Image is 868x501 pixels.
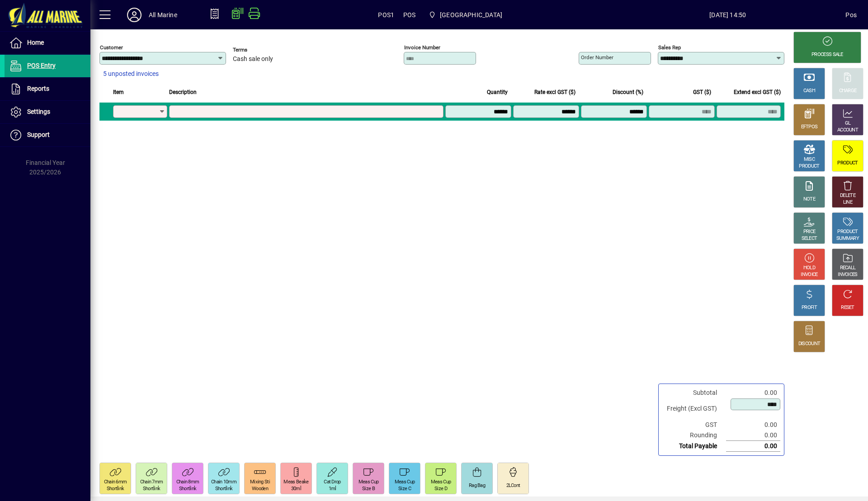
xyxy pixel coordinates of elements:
[803,196,815,203] div: NOTE
[839,88,857,94] div: CHARGE
[5,32,90,54] a: Home
[836,235,859,242] div: SUMMARY
[802,235,817,242] div: SELECT
[27,131,50,138] span: Support
[291,486,301,492] div: 30ml
[841,304,854,311] div: RESET
[250,479,270,486] div: Mixing Sti
[534,87,576,97] span: Rate excl GST ($)
[395,479,415,486] div: Meas Cup
[425,7,506,23] span: Port Road
[487,87,508,97] span: Quantity
[803,229,816,235] div: PRICE
[27,108,50,115] span: Settings
[726,388,780,398] td: 0.00
[233,56,273,63] span: Cash sale only
[99,66,162,82] button: 5 unposted invoices
[431,479,451,486] div: Meas Cup
[176,479,199,486] div: Chain 8mm
[802,304,817,311] div: PROFIT
[403,8,416,22] span: POS
[843,199,852,206] div: LINE
[100,44,123,51] mat-label: Customer
[404,44,440,51] mat-label: Invoice number
[837,229,858,235] div: PRODUCT
[434,486,447,492] div: Size D
[362,486,375,492] div: Size B
[359,479,378,486] div: Meas Cup
[27,39,44,46] span: Home
[662,441,726,452] td: Total Payable
[801,124,818,131] div: EFTPOS
[845,8,857,22] div: Pos
[581,54,613,61] mat-label: Order number
[799,163,819,170] div: PRODUCT
[143,486,160,492] div: Shortlink
[801,272,817,278] div: INVOICE
[610,8,845,22] span: [DATE] 14:50
[104,479,127,486] div: Chain 6mm
[5,78,90,100] a: Reports
[662,398,726,420] td: Freight (Excl GST)
[811,52,843,58] div: PROCESS SALE
[149,8,177,22] div: All Marine
[211,479,236,486] div: Chain 10mm
[27,85,49,92] span: Reports
[107,486,124,492] div: Shortlink
[233,47,287,53] span: Terms
[662,420,726,430] td: GST
[662,430,726,441] td: Rounding
[179,486,197,492] div: Shortlink
[27,62,56,69] span: POS Entry
[506,482,520,489] div: 2LCont
[378,8,394,22] span: POS1
[838,272,857,278] div: INVOICES
[726,441,780,452] td: 0.00
[840,192,855,199] div: DELETE
[252,486,268,492] div: Wooden
[803,88,815,94] div: CASH
[329,486,336,492] div: 1ml
[734,87,781,97] span: Extend excl GST ($)
[840,265,856,272] div: RECALL
[440,8,502,22] span: [GEOGRAPHIC_DATA]
[169,87,197,97] span: Description
[140,479,163,486] div: Chain 7mm
[324,479,340,486] div: Cat Drop
[726,430,780,441] td: 0.00
[798,341,820,347] div: DISCOUNT
[658,44,681,51] mat-label: Sales rep
[803,265,815,272] div: HOLD
[726,420,780,430] td: 0.00
[120,7,149,23] button: Profile
[103,69,159,79] span: 5 unposted invoices
[283,479,308,486] div: Meas Beake
[613,87,643,97] span: Discount (%)
[837,127,858,134] div: ACCOUNT
[113,87,124,97] span: Item
[398,486,411,492] div: Size C
[469,482,485,489] div: Rag Bag
[215,486,233,492] div: Shortlink
[662,388,726,398] td: Subtotal
[693,87,711,97] span: GST ($)
[5,101,90,123] a: Settings
[845,120,851,127] div: GL
[804,156,815,163] div: MISC
[837,160,858,167] div: PRODUCT
[5,124,90,146] a: Support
